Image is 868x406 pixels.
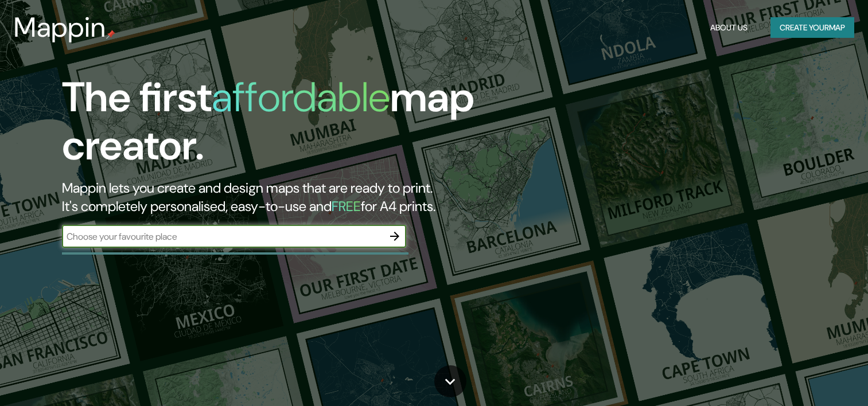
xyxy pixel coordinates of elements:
button: Create yourmap [770,17,854,38]
h2: Mappin lets you create and design maps that are ready to print. It's completely personalised, eas... [62,179,496,216]
input: Choose your favourite place [62,230,383,243]
img: mappin-pin [106,30,115,39]
h1: The first map creator. [62,73,496,179]
h5: FREE [332,197,361,215]
h1: affordable [212,71,390,124]
h3: Mappin [14,11,106,44]
button: About Us [706,17,752,38]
